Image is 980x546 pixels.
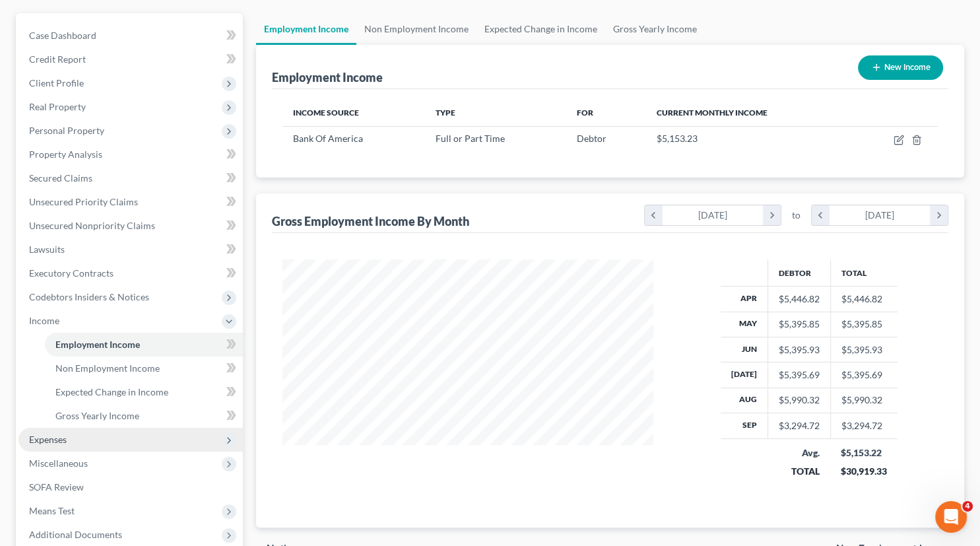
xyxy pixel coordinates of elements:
td: $5,395.93 [830,337,898,362]
a: Gross Yearly Income [45,404,243,428]
span: Secured Claims [29,172,92,184]
div: TOTAL [778,465,820,478]
div: Employment Income [272,69,383,85]
span: Personal Property [29,125,104,136]
span: SOFA Review [29,481,84,493]
span: 4 [962,501,973,512]
th: May [721,312,768,337]
span: Codebtors Insiders & Notices [29,291,149,302]
span: to [792,209,800,222]
span: Income Source [293,108,359,118]
span: Unsecured Nonpriority Claims [29,220,155,231]
span: Current Monthly Income [657,108,768,118]
span: Property Analysis [29,149,102,160]
div: $5,153.22 [841,446,887,460]
span: Lawsuits [29,244,65,255]
a: Unsecured Nonpriority Claims [18,214,243,238]
span: Client Profile [29,77,84,88]
th: Sep [721,413,768,438]
button: New Income [858,55,943,80]
span: Expenses [29,434,67,445]
a: Case Dashboard [18,24,243,48]
span: Credit Report [29,53,86,65]
th: Debtor [768,259,830,286]
a: SOFA Review [18,475,243,499]
a: Non Employment Income [45,357,243,380]
span: Miscellaneous [29,458,88,469]
iframe: Intercom live chat [935,501,967,533]
th: Total [830,259,898,286]
td: $5,395.85 [830,312,898,337]
span: Case Dashboard [29,30,96,41]
span: Expected Change in Income [55,386,168,397]
a: Lawsuits [18,238,243,261]
div: Gross Employment Income By Month [272,213,469,229]
div: $3,294.72 [779,419,820,432]
th: [DATE] [721,362,768,388]
span: Income [29,315,59,326]
td: $5,990.32 [830,388,898,413]
span: Real Property [29,101,86,112]
span: Bank Of America [293,133,363,144]
a: Property Analysis [18,143,243,166]
div: $5,990.32 [779,393,820,407]
a: Expected Change in Income [45,380,243,404]
div: $5,395.85 [779,318,820,331]
span: Additional Documents [29,529,122,540]
span: Type [436,108,455,118]
span: Employment Income [55,339,140,350]
a: Unsecured Priority Claims [18,190,243,214]
div: $30,919.33 [841,465,887,478]
i: chevron_left [645,205,663,225]
td: $5,446.82 [830,287,898,312]
span: Full or Part Time [436,133,505,144]
td: $5,395.69 [830,362,898,388]
span: Debtor [577,133,606,144]
span: Executory Contracts [29,267,114,279]
a: Executory Contracts [18,261,243,285]
a: Employment Income [45,333,243,357]
span: $5,153.23 [657,133,698,144]
a: Secured Claims [18,166,243,190]
th: Aug [721,388,768,413]
span: Means Test [29,505,75,516]
a: Non Employment Income [356,13,476,45]
th: Apr [721,287,768,312]
div: $5,395.93 [779,343,820,357]
div: Avg. [778,446,820,460]
i: chevron_right [763,205,781,225]
th: Jun [721,337,768,362]
i: chevron_right [930,205,948,225]
a: Expected Change in Income [476,13,605,45]
a: Gross Yearly Income [605,13,705,45]
div: $5,446.82 [779,292,820,306]
span: Gross Yearly Income [55,410,139,421]
span: Non Employment Income [55,362,160,374]
a: Employment Income [256,13,356,45]
div: [DATE] [830,205,931,225]
a: Credit Report [18,48,243,71]
td: $3,294.72 [830,413,898,438]
span: Unsecured Priority Claims [29,196,138,207]
div: [DATE] [663,205,764,225]
span: For [577,108,593,118]
div: $5,395.69 [779,368,820,382]
i: chevron_left [812,205,830,225]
